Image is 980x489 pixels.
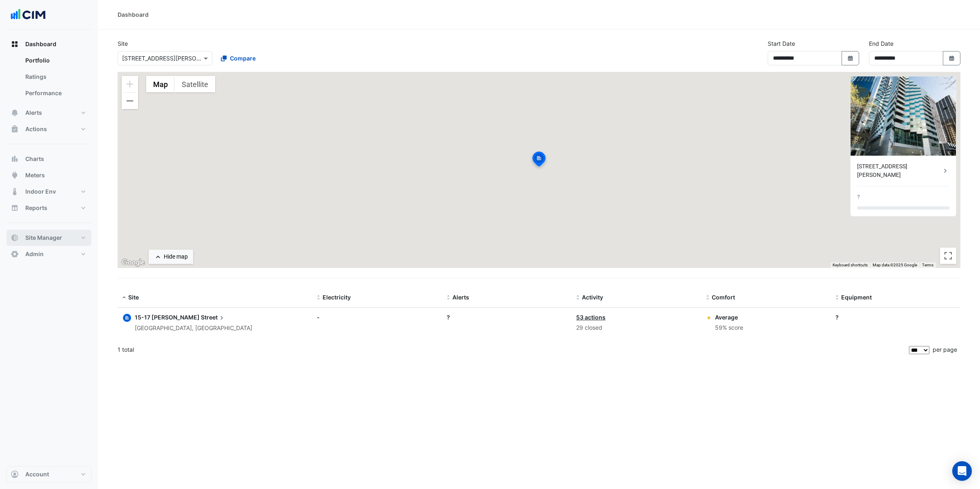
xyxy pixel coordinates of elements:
[873,263,917,267] span: Map data ©2025 Google
[447,313,567,322] div: ?
[7,246,91,262] button: Admin
[135,314,200,321] span: 15-17 [PERSON_NAME]
[835,313,955,322] div: ?
[118,39,128,48] label: Site
[11,109,19,117] app-icon: Alerts
[323,294,351,301] span: Electricity
[576,323,696,333] div: 29 closed
[7,167,91,183] button: Meters
[25,171,45,179] span: Meters
[11,155,19,163] app-icon: Charts
[7,466,91,482] button: Account
[11,204,19,212] app-icon: Reports
[530,150,548,170] img: site-pin-selected.svg
[122,93,138,109] button: Zoom out
[230,54,256,63] span: Compare
[201,313,226,322] span: Street
[146,76,175,92] button: Show street map
[135,324,252,333] div: [GEOGRAPHIC_DATA], [GEOGRAPHIC_DATA]
[25,250,44,258] span: Admin
[7,52,91,105] div: Dashboard
[715,313,743,322] div: Average
[25,470,49,478] span: Account
[7,183,91,200] button: Indoor Env
[833,262,868,268] button: Keyboard shortcuts
[869,39,893,48] label: End Date
[19,69,91,85] a: Ratings
[768,39,795,48] label: Start Date
[933,346,957,353] span: per page
[128,294,139,301] span: Site
[11,188,19,196] app-icon: Indoor Env
[11,171,19,179] app-icon: Meters
[25,234,62,242] span: Site Manager
[122,76,138,92] button: Zoom in
[7,121,91,137] button: Actions
[19,52,91,69] a: Portfolio
[715,323,743,333] div: 59% score
[7,230,91,246] button: Site Manager
[7,105,91,121] button: Alerts
[452,294,469,301] span: Alerts
[25,40,56,48] span: Dashboard
[10,7,47,23] img: Company Logo
[576,314,606,321] a: 53 actions
[164,252,188,261] div: Hide map
[851,76,956,156] img: 15-17 William Street
[11,40,19,48] app-icon: Dashboard
[582,294,603,301] span: Activity
[11,234,19,242] app-icon: Site Manager
[317,313,437,322] div: -
[948,55,955,62] fa-icon: Select Date
[149,250,193,264] button: Hide map
[216,51,261,65] button: Compare
[25,155,44,163] span: Charts
[11,125,19,133] app-icon: Actions
[25,204,47,212] span: Reports
[175,76,215,92] button: Show satellite imagery
[7,36,91,52] button: Dashboard
[7,151,91,167] button: Charts
[922,263,933,267] a: Terms (opens in new tab)
[7,200,91,216] button: Reports
[118,339,907,360] div: 1 total
[847,55,854,62] fa-icon: Select Date
[841,294,872,301] span: Equipment
[25,125,47,133] span: Actions
[25,188,56,196] span: Indoor Env
[25,109,42,117] span: Alerts
[940,248,956,264] button: Toggle fullscreen view
[19,85,91,101] a: Performance
[857,162,941,179] div: [STREET_ADDRESS][PERSON_NAME]
[857,193,860,201] div: ?
[952,461,972,481] div: Open Intercom Messenger
[712,294,735,301] span: Comfort
[120,257,147,268] a: Open this area in Google Maps (opens a new window)
[120,257,147,268] img: Google
[11,250,19,258] app-icon: Admin
[118,10,149,19] div: Dashboard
